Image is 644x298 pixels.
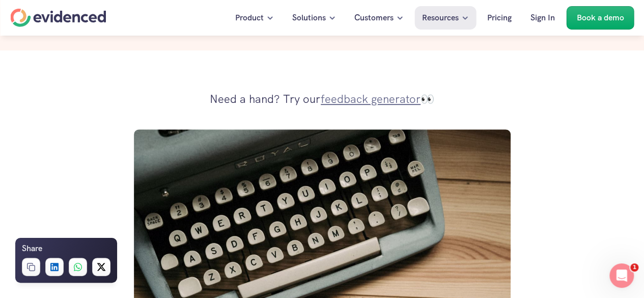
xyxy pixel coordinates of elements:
a: Book a demo [566,6,634,30]
p: Product [235,11,264,24]
p: Solutions [292,11,326,24]
p: Sign In [530,11,555,24]
p: Book a demo [576,11,624,24]
a: Home [10,9,106,27]
p: Customers [354,11,394,24]
a: feedback generator [321,92,421,106]
a: Pricing [480,6,519,30]
p: Need a hand? Try our 👀 [210,89,434,110]
p: Pricing [487,11,512,24]
a: Sign In [523,6,563,30]
p: Resources [422,11,459,24]
iframe: Intercom live chat [609,263,634,288]
h6: Share [22,242,42,255]
span: 1 [630,263,638,272]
